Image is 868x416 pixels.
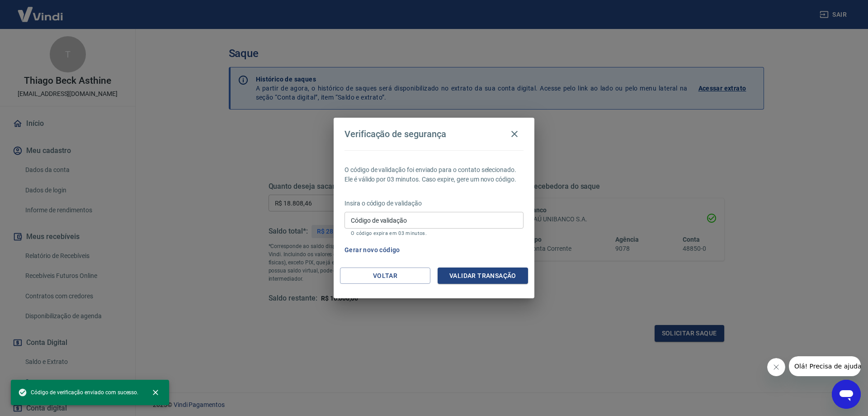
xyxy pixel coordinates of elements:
button: Validar transação [438,268,528,284]
button: Gerar novo código [341,242,404,258]
span: Olá! Precisa de ajuda? [5,6,76,14]
p: O código de validação foi enviado para o contato selecionado. Ele é válido por 03 minutos. Caso e... [344,165,524,184]
iframe: Botão para abrir a janela de mensagens [832,380,861,409]
h4: Verificação de segurança [344,129,446,139]
button: Voltar [340,268,430,284]
span: Código de verificação enviado com sucesso. [18,388,138,397]
p: Insira o código de validação [344,199,524,208]
iframe: Fechar mensagem [767,358,785,376]
iframe: Mensagem da empresa [789,356,861,376]
button: close [146,383,165,402]
p: O código expira em 03 minutos. [351,230,517,236]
